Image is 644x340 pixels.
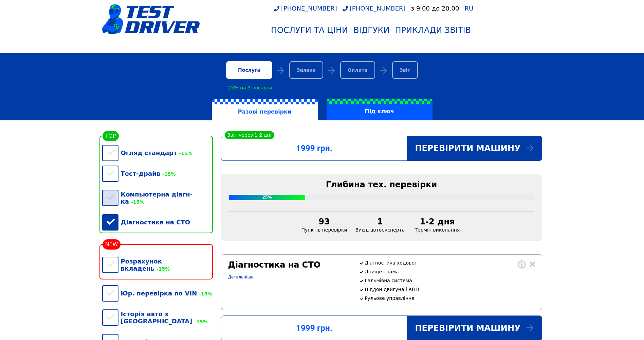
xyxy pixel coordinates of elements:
div: Розрахунок вкладень [102,251,213,279]
div: Історія авто з [GEOGRAPHIC_DATA] [102,304,213,331]
div: 1999 грн. [221,323,407,333]
a: Відгуки [351,23,392,38]
a: [PHONE_NUMBER] [343,5,406,12]
div: -25% на 3 послуги [226,85,272,90]
div: Відгуки [353,26,390,35]
div: Діагностика на СТО [228,260,351,270]
div: 1-2 дня [413,217,461,226]
div: Діагностика на СТО [102,212,213,233]
p: Діагностика ходової [365,260,535,266]
label: Під ключ [327,99,433,120]
div: Виїзд автоексперта [351,217,409,233]
div: Тест-драйв [102,163,213,184]
div: Юр. перевірка по VIN [102,283,213,304]
div: 25% [229,195,306,200]
div: Компьютерна діагн-ка [102,184,213,212]
div: Огляд стандарт [102,142,213,163]
div: 1 [355,217,405,226]
div: з 9.00 до 20.00 [411,5,459,12]
a: Під ключ [322,99,437,120]
div: Приклади звітів [395,26,471,35]
p: Гальмівна система [365,278,535,283]
div: 93 [301,217,347,226]
a: Детальніше [228,275,254,279]
span: -15% [154,266,170,272]
div: Послуги та Ціни [271,26,348,35]
a: Приклади звітів [392,23,474,38]
span: -15% [177,151,192,156]
div: Послуги [226,61,272,79]
img: logotype@3x [102,4,200,34]
div: Пунктів перевірки [297,217,351,233]
span: -15% [192,319,207,324]
p: Рульове управління [365,295,535,301]
div: Термін виконання [409,217,465,233]
div: 1999 грн. [221,143,407,153]
span: -15% [160,171,176,177]
div: Звіт [392,61,418,79]
div: Глибина тех. перевірки [229,180,534,189]
div: Перевірити машину [407,136,542,160]
p: Піддон двигуна і КПП [365,287,535,292]
a: RU [464,5,473,12]
span: -15% [129,199,144,205]
span: RU [464,5,473,12]
p: Днище і рама [365,269,535,274]
a: [PHONE_NUMBER] [274,5,337,12]
label: Разові перевірки [212,99,318,121]
span: -15% [197,291,212,296]
div: Оплата [340,61,375,79]
a: Послуги та Ціни [268,23,351,38]
div: Заявка [289,61,323,79]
